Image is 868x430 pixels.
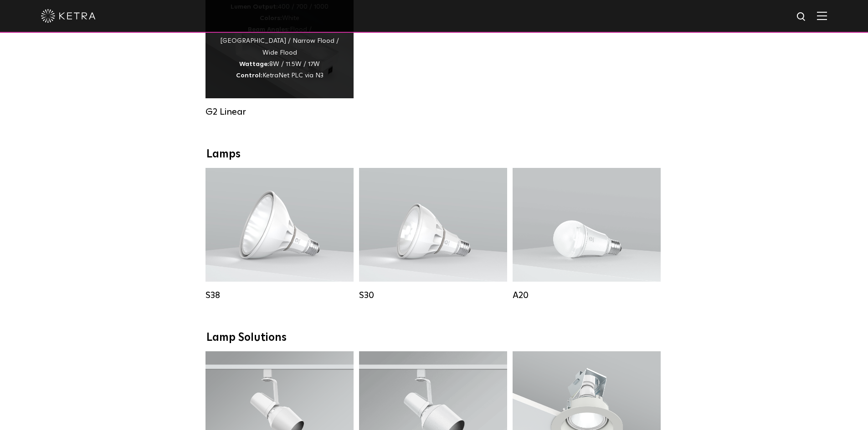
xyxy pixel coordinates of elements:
[205,106,354,117] div: G2 Linear
[206,148,662,161] div: Lamps
[41,9,96,23] img: ketra-logo-2019-white
[513,168,661,301] a: A20 Lumen Output:600 / 800Colors:White / BlackBase Type:E26 Edison Base / GU24Beam Angles:Omni-Di...
[236,72,262,79] strong: Control:
[513,290,661,301] div: A20
[205,290,354,301] div: S38
[219,1,340,81] div: 400 / 700 / 1000 White Flood / [GEOGRAPHIC_DATA] / Narrow Flood / Wide Flood 8W / 11.5W / 17W Ket...
[796,11,807,23] img: search icon
[817,11,827,20] img: Hamburger%20Nav.svg
[359,290,507,301] div: S30
[359,168,507,301] a: S30 Lumen Output:1100Colors:White / BlackBase Type:E26 Edison Base / GU24Beam Angles:15° / 25° / ...
[239,61,269,67] strong: Wattage:
[205,168,354,301] a: S38 Lumen Output:1100Colors:White / BlackBase Type:E26 Edison Base / GU24Beam Angles:10° / 25° / ...
[206,331,662,344] div: Lamp Solutions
